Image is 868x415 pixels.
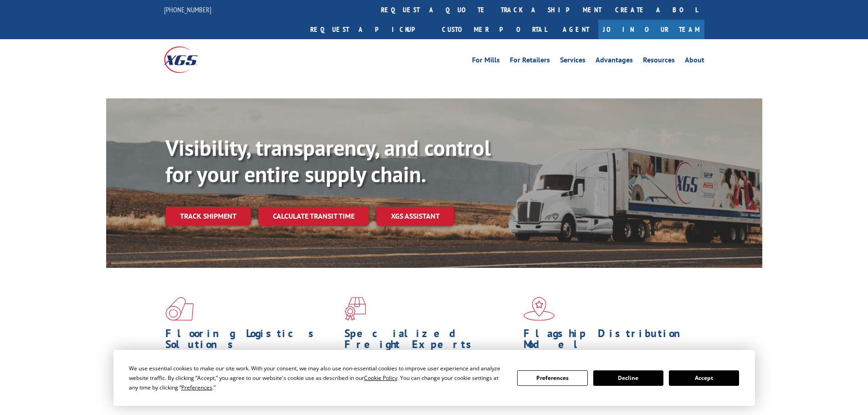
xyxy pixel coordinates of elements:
[560,56,586,67] a: Services
[129,364,506,392] div: We use essential cookies to make our site work. With your consent, we may also use non-essential ...
[598,20,704,39] a: Join Our Team
[596,56,633,67] a: Advantages
[524,328,696,354] h1: Flagship Distribution Model
[643,56,675,67] a: Resources
[510,56,550,67] a: For Retailers
[113,350,755,406] div: Cookie Consent Prompt
[258,206,369,226] a: Calculate transit time
[472,56,500,67] a: For Mills
[593,370,663,386] button: Decline
[435,20,554,39] a: Customer Portal
[165,133,491,188] b: Visibility, transparency, and control for your entire supply chain.
[669,370,739,386] button: Accept
[165,297,194,321] img: xgs-icon-total-supply-chain-intelligence-red
[344,328,517,354] h1: Specialized Freight Experts
[344,297,366,321] img: xgs-icon-focused-on-flooring-red
[364,374,397,382] span: Cookie Policy
[517,370,587,386] button: Preferences
[165,328,338,354] h1: Flooring Logistics Solutions
[524,297,555,321] img: xgs-icon-flagship-distribution-model-red
[303,20,435,39] a: Request a pickup
[376,206,454,226] a: XGS ASSISTANT
[181,384,212,391] span: Preferences
[554,20,598,39] a: Agent
[165,206,251,225] a: Track shipment
[164,5,211,14] a: [PHONE_NUMBER]
[685,56,704,67] a: About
